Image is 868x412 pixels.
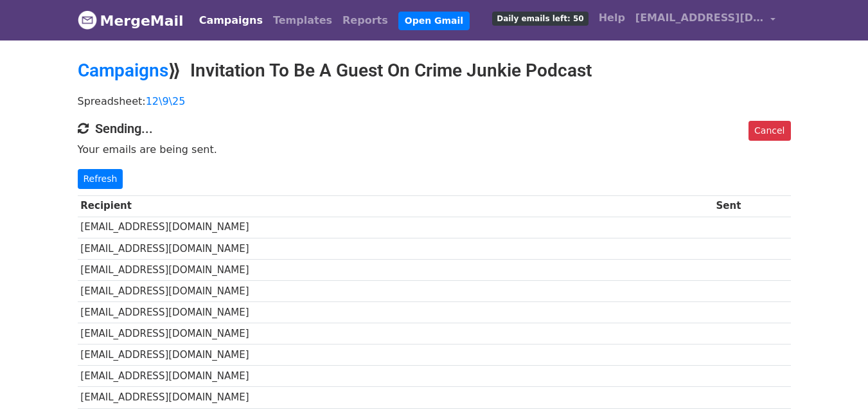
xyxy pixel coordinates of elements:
td: [EMAIL_ADDRESS][DOMAIN_NAME] [78,259,713,280]
a: Campaigns [78,60,168,81]
th: Recipient [78,195,713,217]
a: Templates [268,8,337,33]
a: [EMAIL_ADDRESS][DOMAIN_NAME] [630,5,781,35]
a: Campaigns [194,8,268,33]
a: Help [594,5,630,31]
a: Open Gmail [398,12,470,30]
td: [EMAIL_ADDRESS][DOMAIN_NAME] [78,366,713,387]
td: [EMAIL_ADDRESS][DOMAIN_NAME] [78,238,713,259]
td: [EMAIL_ADDRESS][DOMAIN_NAME] [78,387,713,408]
span: Daily emails left: 50 [492,12,588,26]
a: 12\9\25 [146,95,186,107]
img: MergeMail logo [78,10,97,30]
a: Daily emails left: 50 [487,5,593,31]
td: [EMAIL_ADDRESS][DOMAIN_NAME] [78,323,713,345]
td: [EMAIL_ADDRESS][DOMAIN_NAME] [78,217,713,238]
td: [EMAIL_ADDRESS][DOMAIN_NAME] [78,302,713,323]
a: Cancel [748,121,790,141]
h4: Sending... [78,121,791,136]
td: [EMAIL_ADDRESS][DOMAIN_NAME] [78,345,713,366]
td: [EMAIL_ADDRESS][DOMAIN_NAME] [78,280,713,301]
h2: ⟫ Invitation To Be A Guest On Crime Junkie Podcast [78,60,791,82]
p: Your emails are being sent. [78,143,791,156]
a: Reports [337,8,393,33]
span: [EMAIL_ADDRESS][DOMAIN_NAME] [635,10,764,26]
a: MergeMail [78,7,184,34]
th: Sent [713,195,791,217]
p: Spreadsheet: [78,94,791,108]
a: Refresh [78,169,123,189]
